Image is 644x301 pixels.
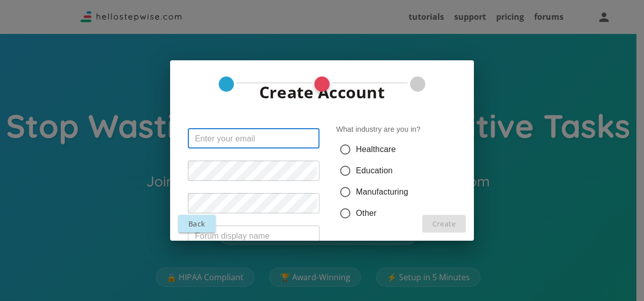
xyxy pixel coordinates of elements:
span: Manufacturing [356,186,408,198]
p: Create Account [259,80,385,105]
input: Enter your email [188,128,319,148]
span: Other [356,207,377,219]
input: Forum display name [188,225,319,246]
button: Back [178,215,216,233]
span: Healthcare [356,143,396,156]
legend: What industry are you in? [336,124,421,135]
span: Education [356,165,393,177]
